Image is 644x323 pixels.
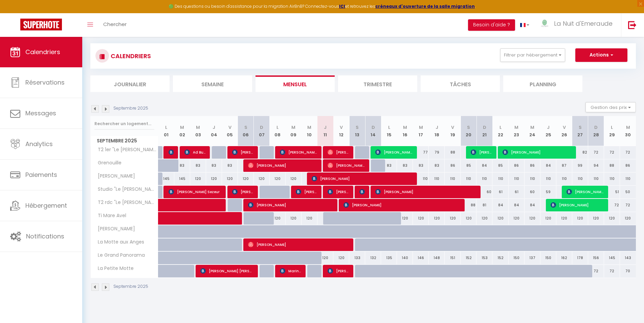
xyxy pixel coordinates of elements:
div: 133 [349,252,365,264]
abbr: D [483,124,486,131]
th: 11 [317,116,333,146]
div: 120 [222,172,238,185]
span: La Motte aux Anges [92,238,146,246]
div: 83 [222,159,238,172]
div: 83 [429,159,445,172]
abbr: L [276,124,279,131]
div: 88 [461,199,476,211]
div: 72 [604,146,620,159]
abbr: V [563,124,566,131]
span: [PERSON_NAME] [232,185,253,198]
div: 120 [509,212,525,225]
span: [PERSON_NAME] [359,185,365,198]
span: T2 rdc "Le [PERSON_NAME]" [92,199,159,206]
div: 120 [286,172,302,185]
div: 148 [429,252,445,264]
span: [PERSON_NAME] [92,225,137,233]
abbr: J [436,124,438,131]
span: Le Grand Panorama [92,252,147,259]
abbr: L [611,124,613,131]
div: 83 [381,159,397,172]
div: 94 [588,159,604,172]
div: 86 [525,159,540,172]
div: 99 [572,159,588,172]
span: Septembre 2025 [91,136,158,146]
abbr: V [228,124,231,131]
a: créneaux d'ouverture de la salle migration [375,3,475,9]
div: 120 [190,172,206,185]
div: 120 [556,212,572,225]
abbr: L [388,124,390,131]
div: 110 [604,172,620,185]
abbr: L [165,124,167,131]
div: 120 [461,212,476,225]
div: 120 [413,212,429,225]
li: Journalier [90,75,170,92]
div: 156 [588,252,604,264]
div: 120 [445,212,461,225]
div: 82 [572,146,588,159]
div: 61 [492,186,508,198]
div: 86 [620,159,636,172]
div: 120 [476,212,492,225]
button: Gestion des prix [585,102,636,112]
span: [PERSON_NAME] [328,185,349,198]
div: 59 [540,186,556,198]
div: 153 [476,252,492,264]
abbr: D [372,124,375,131]
div: 84 [525,199,540,211]
th: 23 [509,116,525,146]
span: Calendriers [25,48,60,56]
div: 86 [445,159,461,172]
span: [PERSON_NAME] [248,159,317,172]
div: 77 [413,146,429,159]
div: 61 [509,186,525,198]
th: 24 [525,116,540,146]
div: 70 [620,265,636,277]
span: [PERSON_NAME] [375,185,476,198]
th: 02 [174,116,190,146]
div: 120 [317,252,333,264]
div: 110 [461,172,476,185]
th: 05 [222,116,238,146]
input: Rechercher un logement... [94,118,154,130]
span: [PERSON_NAME] [375,146,413,159]
abbr: S [356,124,359,131]
div: 137 [525,252,540,264]
div: 110 [445,172,461,185]
span: [PERSON_NAME] [248,238,349,251]
div: 135 [381,252,397,264]
span: [PERSON_NAME] [328,159,365,172]
li: Planning [503,75,582,92]
div: 162 [556,252,572,264]
div: 72 [588,265,604,277]
span: [PERSON_NAME] Sezeur [169,185,222,198]
div: 110 [620,172,636,185]
div: 150 [540,252,556,264]
div: 110 [429,172,445,185]
div: 120 [525,212,540,225]
div: 146 [413,252,429,264]
span: [PERSON_NAME] [328,146,349,159]
th: 26 [556,116,572,146]
span: Chercher [103,21,127,28]
div: 120 [604,212,620,225]
div: 110 [476,172,492,185]
a: ... La Nuit d'Emeraude [534,13,621,37]
span: [PERSON_NAME] [296,185,317,198]
span: T2 1er "Le [PERSON_NAME]" [92,146,159,154]
span: [PERSON_NAME] [169,146,174,159]
span: Notifications [26,232,64,240]
th: 27 [572,116,588,146]
span: Analytics [25,140,53,148]
abbr: M [291,124,295,131]
span: Grenouille [92,159,123,167]
div: 60 [476,186,492,198]
th: 07 [254,116,270,146]
div: 83 [190,159,206,172]
div: 120 [302,212,317,225]
span: [PERSON_NAME] [PERSON_NAME] [200,264,253,277]
abbr: M [403,124,407,131]
li: Trimestre [338,75,417,92]
abbr: J [324,124,327,131]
